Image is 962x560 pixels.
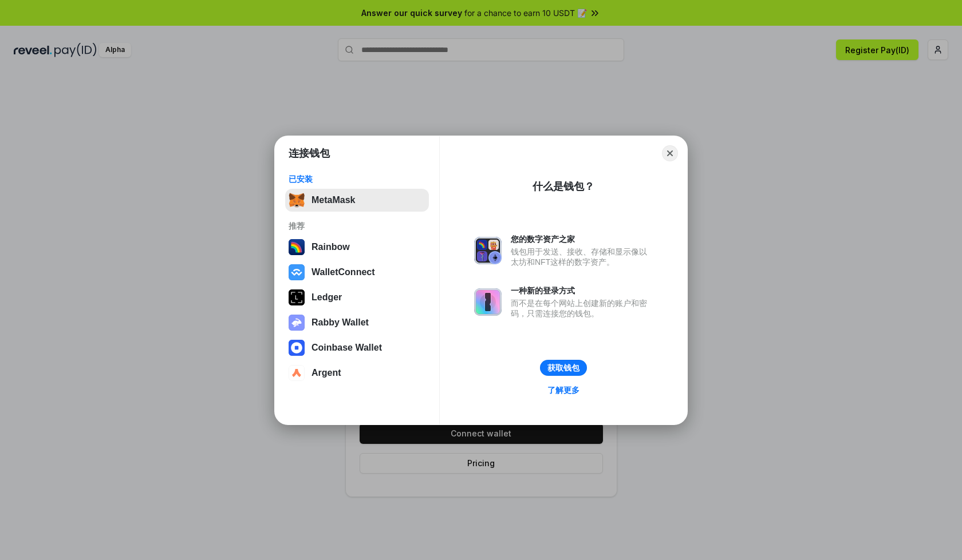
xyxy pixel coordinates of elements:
[312,195,355,205] div: MetaMask
[289,264,305,280] img: svg+xml,%3Csvg%20width%3D%2228%22%20height%3D%2228%22%20viewBox%3D%220%200%2028%2028%22%20fill%3D...
[285,261,429,284] button: WalletConnect
[285,336,429,359] button: Coinbase Wallet
[511,234,653,244] div: 您的数字资产之家
[540,360,587,376] button: 获取钱包
[312,267,375,277] div: WalletConnect
[474,237,502,264] img: svg+xml,%3Csvg%20xmlns%3D%22http%3A%2F%2Fwww.w3.org%2F2000%2Fsvg%22%20fill%3D%22none%22%20viewBox...
[533,180,594,193] div: 什么是钱包？
[289,365,305,381] img: svg+xml,%3Csvg%20width%3D%2228%22%20height%3D%2228%22%20viewBox%3D%220%200%2028%2028%22%20fill%3D...
[289,239,305,255] img: svg+xml,%3Csvg%20width%3D%22120%22%20height%3D%22120%22%20viewBox%3D%220%200%20120%20120%22%20fil...
[289,146,330,160] h1: 连接钱包
[285,236,429,259] button: Rainbow
[541,383,586,398] a: 了解更多
[662,145,678,161] button: Close
[312,317,369,328] div: Rabby Wallet
[289,174,425,184] div: 已安装
[289,340,305,356] img: svg+xml,%3Csvg%20width%3D%2228%22%20height%3D%2228%22%20viewBox%3D%220%200%2028%2028%22%20fill%3D...
[285,311,429,334] button: Rabby Wallet
[312,368,341,378] div: Argent
[312,292,342,303] div: Ledger
[511,285,653,296] div: 一种新的登录方式
[547,385,579,395] div: 了解更多
[289,221,425,231] div: 推荐
[312,343,382,353] div: Coinbase Wallet
[289,289,305,305] img: svg+xml,%3Csvg%20xmlns%3D%22http%3A%2F%2Fwww.w3.org%2F2000%2Fsvg%22%20width%3D%2228%22%20height%3...
[289,192,305,208] img: svg+xml,%3Csvg%20fill%3D%22none%22%20height%3D%2233%22%20viewBox%3D%220%200%2035%2033%22%20width%...
[312,242,350,252] div: Rainbow
[547,363,579,373] div: 获取钱包
[511,298,653,319] div: 而不是在每个网站上创建新的账户和密码，只需连接您的钱包。
[289,315,305,331] img: svg+xml,%3Csvg%20xmlns%3D%22http%3A%2F%2Fwww.w3.org%2F2000%2Fsvg%22%20fill%3D%22none%22%20viewBox...
[511,247,653,267] div: 钱包用于发送、接收、存储和显示像以太坊和NFT这样的数字资产。
[285,286,429,309] button: Ledger
[285,362,429,384] button: Argent
[474,288,502,316] img: svg+xml,%3Csvg%20xmlns%3D%22http%3A%2F%2Fwww.w3.org%2F2000%2Fsvg%22%20fill%3D%22none%22%20viewBox...
[285,189,429,212] button: MetaMask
